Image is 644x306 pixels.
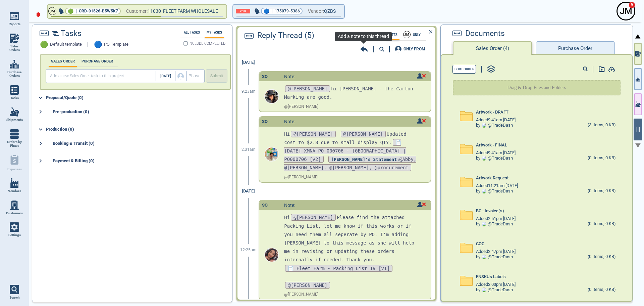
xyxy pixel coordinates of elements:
div: by @ TradeDash [476,288,513,293]
div: SO [262,74,268,79]
img: Avatar [482,255,486,259]
span: [DATE] [160,74,171,79]
span: Reports [9,22,20,26]
span: 🟢 [68,9,73,13]
span: 📄 Fleet Farm - Packing List 19 [v1] [285,265,392,272]
span: @ [PERSON_NAME] [284,292,318,297]
div: Production (0) [46,124,231,135]
div: Payment & Billing (0) [46,156,231,166]
span: @[PERSON_NAME] [341,131,386,137]
img: menu_icon [10,11,19,21]
div: by @ TradeDash [476,123,513,128]
span: @[PERSON_NAME] [291,131,336,137]
span: 9:23am [241,89,256,94]
img: diamond [36,12,40,17]
span: BC - Invoice(s) [476,209,504,214]
img: Avatar [265,90,278,103]
div: (0 Items, 0 KB) [588,188,616,194]
img: add-document [599,66,605,72]
p: hi [PERSON_NAME] - the Carton Marking are good. [284,85,420,101]
span: Search [9,296,20,300]
img: Avatar [482,123,486,128]
span: Tasks [10,96,19,100]
span: QZBS [324,7,336,15]
span: 5 [629,2,635,8]
label: SALES ORDER [49,59,77,63]
span: Added 2:47pm [DATE] [476,249,516,254]
strong: [PERSON_NAME]'s Statement: [331,157,399,162]
img: menu_icon [10,107,19,117]
div: (0 Items, 0 KB) [588,221,616,227]
span: @[PERSON_NAME] [291,214,336,221]
img: Avatar [265,147,278,161]
span: Settings [8,233,21,237]
img: menu_icon [10,178,19,188]
span: Customer: [126,7,148,15]
span: Default template [50,42,82,47]
span: 175079-5386 [275,8,300,14]
label: All Tasks [182,31,202,34]
img: Avatar [482,288,486,292]
span: Purchase Orders [5,70,23,78]
p: Drag & Drop Files and Folders [507,84,566,91]
span: Artwork - FINAL [476,143,507,148]
img: menu_icon [10,222,19,232]
span: @[PERSON_NAME] [285,85,330,92]
span: Tasks [61,29,82,38]
img: unread icon [417,202,426,207]
span: Artwork - DRAFT [476,110,508,115]
span: ONLY [411,33,423,37]
span: @[PERSON_NAME] [285,282,330,289]
span: Vendors [8,189,21,193]
span: INCLUDE COMPLETED [189,42,225,45]
img: menu_icon [10,85,19,95]
span: COC [476,242,484,247]
div: (0 Items, 0 KB) [588,254,616,260]
div: J M [49,7,56,15]
span: 🔵 [264,9,269,13]
span: Phase [189,74,201,79]
label: My Tasks [205,31,224,34]
div: by @ TradeDash [476,255,513,260]
span: FLEET FARM WHOLESALE [163,8,218,14]
span: 🟢 [40,41,48,48]
div: Proposal/Quote (0) [46,92,231,103]
span: | [271,8,273,14]
img: unread icon [417,118,426,124]
span: ORD-01526-B5W5K7 [79,8,118,14]
div: by @ TradeDash [476,222,513,227]
span: Reply Thread ( 5 ) [257,31,314,40]
label: PURCHASE ORDER [79,59,115,63]
input: Add a new Sales Order task to this project [47,71,156,81]
img: add-document [608,67,615,72]
img: menu_icon [10,59,19,69]
div: J M [618,3,634,19]
div: SO [262,203,268,208]
label: Notes [385,33,399,37]
span: 🔵 [94,41,102,48]
div: SO [262,119,268,124]
span: Added 11:21am [DATE] [476,183,518,188]
span: 2:31am [241,147,256,152]
span: @ [PERSON_NAME] [284,175,318,180]
img: menu_icon [10,34,19,43]
div: (0 Items, 0 KB) [588,156,616,161]
span: Documents [465,29,505,38]
img: Avatar [482,189,486,193]
button: Sort Order [452,65,476,74]
span: 12:25pm [240,248,257,253]
span: Sales Orders [5,44,23,52]
button: 🔵|175079-5386Vendor:QZBS [233,5,344,18]
img: unread icon [417,73,426,79]
span: Added 2:03pm [DATE] [476,282,516,287]
div: by @ TradeDash [476,189,513,194]
span: @Abby, @[PERSON_NAME], @[PERSON_NAME], @procurement [284,156,416,171]
span: @ [PERSON_NAME] [284,104,318,109]
p: Hi Please find the attached Packing List, let me know if this works or if you need them all seper... [284,213,420,264]
div: J M [404,31,410,38]
span: Artwork Request [476,176,508,181]
div: (3 Items, 0 KB) [588,123,616,128]
span: Customers [6,211,23,215]
div: [DATE] [238,185,259,198]
span: Shipments [6,118,23,122]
